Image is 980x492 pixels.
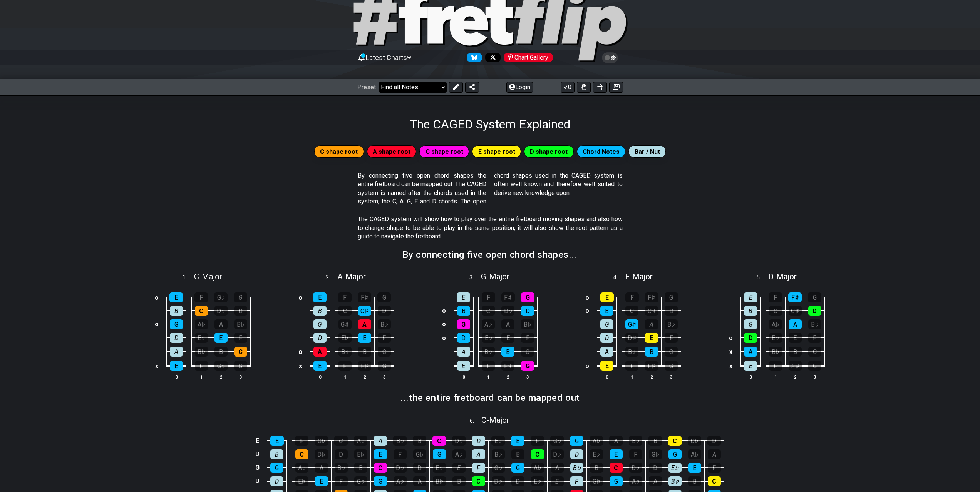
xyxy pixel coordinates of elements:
div: D [665,306,678,316]
div: A♭ [629,476,642,486]
p: By connecting five open chord shapes the entire fretboard can be mapped out. The CAGED system is ... [358,172,623,206]
div: E [214,333,228,343]
div: F [378,333,391,343]
span: C - Major [481,415,509,425]
div: C [378,347,391,357]
div: E [645,333,658,343]
div: B♭ [629,436,642,446]
div: E♭ [531,476,544,486]
div: A♭ [482,319,495,329]
div: E♭ [769,333,782,343]
div: F [521,333,534,343]
div: B♭ [378,319,391,329]
div: D♭ [492,476,505,486]
div: E♭ [590,449,603,459]
div: G [744,319,757,329]
div: A♭ [769,319,782,329]
div: F [394,449,407,459]
span: 2 . [326,274,337,282]
div: D♭ [501,306,514,316]
div: B♭ [769,347,782,357]
div: B♭ [482,347,495,357]
div: D♭ [629,463,642,473]
div: B♭ [234,319,247,329]
div: E [551,476,564,486]
td: x [726,359,735,373]
th: 0 [597,373,617,381]
div: F [625,361,638,371]
td: G [253,461,262,474]
div: E♭ [195,333,208,343]
div: E [457,292,470,302]
div: E [610,449,623,459]
div: E [501,333,514,343]
div: G♭ [492,463,505,473]
div: F [195,361,208,371]
div: D [707,436,721,446]
span: Toggle light / dark theme [606,54,615,61]
div: D [378,306,391,316]
td: x [296,359,305,373]
div: G [808,292,821,302]
td: o [439,304,449,317]
div: E [169,292,183,302]
div: A [600,347,613,357]
div: B♭ [521,319,534,329]
h2: ...the entire fretboard can be mapped out [400,394,580,402]
div: F [338,292,352,302]
div: A♭ [394,476,407,486]
div: B♭ [393,436,407,446]
p: The CAGED system will show how to play over the entire fretboard moving shapes and also how to ch... [358,215,623,241]
div: E♭ [433,463,446,473]
div: C [432,436,446,446]
div: G [808,361,821,371]
button: Print [593,82,607,93]
th: 1 [191,373,211,381]
span: A shape root [373,146,410,157]
span: Latest Charts [366,53,407,62]
div: G♯ [338,319,352,329]
td: o [583,304,592,317]
span: 4 . [613,274,625,282]
button: Share Preset [465,82,479,93]
div: B [214,347,228,357]
div: F [570,476,583,486]
span: Bar / Nut [635,146,660,157]
div: G [521,292,534,302]
a: Follow #fretflip at X [482,53,501,62]
div: D [744,333,757,343]
div: G♭ [214,292,228,302]
div: D [808,306,821,316]
div: B [501,347,514,357]
div: B♭ [668,476,682,486]
td: x [726,345,735,359]
div: C [338,306,352,316]
span: G - Major [481,272,509,281]
div: D♭ [452,436,466,446]
button: Create image [609,82,623,93]
div: D♭ [315,449,328,459]
span: D shape root [530,146,568,157]
button: Toggle Dexterity for all fretkits [577,82,591,93]
div: A♭ [354,436,367,446]
div: B [688,476,701,486]
th: 1 [622,373,642,381]
div: B [511,449,524,459]
div: B♭ [492,449,505,459]
div: A [501,319,514,329]
div: B [354,463,367,473]
div: F♯ [645,361,658,371]
div: A [645,319,658,329]
div: F♯ [788,292,802,302]
div: E [744,361,757,371]
div: F [629,449,642,459]
div: F [482,361,495,371]
div: E♭ [354,449,367,459]
div: A [708,449,721,459]
div: C [195,306,208,316]
div: F♯ [645,292,658,302]
div: C♯ [645,306,658,316]
a: #fretflip at Pinterest [501,53,553,62]
div: A♭ [688,449,701,459]
div: G♭ [214,361,228,371]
